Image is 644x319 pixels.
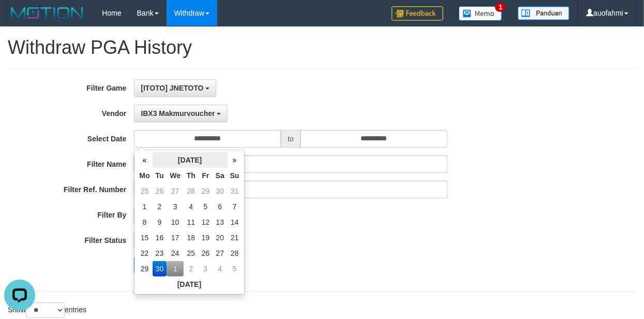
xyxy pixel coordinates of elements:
[213,245,228,261] td: 27
[228,230,242,245] td: 21
[153,230,167,245] td: 16
[134,79,216,97] button: [ITOTO] JNETOTO
[137,183,152,199] td: 25
[153,168,167,183] th: Tu
[153,152,228,168] th: [DATE]
[167,199,184,214] td: 3
[228,261,242,277] td: 5
[184,183,199,199] td: 28
[518,6,570,20] img: panduan.png
[495,3,506,12] span: 1
[167,245,184,261] td: 24
[199,214,213,230] td: 12
[199,245,213,261] td: 26
[184,230,199,245] td: 18
[281,130,301,148] span: to
[8,5,86,21] img: MOTION_logo.png
[137,230,152,245] td: 15
[213,199,228,214] td: 6
[228,183,242,199] td: 31
[167,230,184,245] td: 17
[137,261,152,277] td: 29
[8,302,86,318] label: Show entries
[184,199,199,214] td: 4
[167,183,184,199] td: 27
[199,261,213,277] td: 3
[228,214,242,230] td: 14
[137,168,152,183] th: Mo
[137,277,242,292] th: [DATE]
[213,183,228,199] td: 30
[213,230,228,245] td: 20
[137,199,152,214] td: 1
[199,168,213,183] th: Fr
[153,214,167,230] td: 9
[167,168,184,183] th: We
[228,245,242,261] td: 28
[26,302,65,318] select: Showentries
[141,109,215,118] span: IBX3 Makmurvoucher
[167,214,184,230] td: 10
[141,84,203,92] span: [ITOTO] JNETOTO
[213,214,228,230] td: 13
[199,230,213,245] td: 19
[213,168,228,183] th: Sa
[153,261,167,277] td: 30
[153,199,167,214] td: 2
[137,245,152,261] td: 22
[459,6,502,21] img: Button%20Memo.svg
[199,199,213,214] td: 5
[228,199,242,214] td: 7
[153,183,167,199] td: 26
[228,168,242,183] th: Su
[4,4,35,35] button: Open LiveChat chat widget
[153,245,167,261] td: 23
[137,152,152,168] th: «
[137,214,152,230] td: 8
[184,214,199,230] td: 11
[134,105,228,122] button: IBX3 Makmurvoucher
[228,152,242,168] th: »
[184,168,199,183] th: Th
[184,245,199,261] td: 25
[8,37,636,58] h1: Withdraw PGA History
[167,261,184,277] td: 1
[213,261,228,277] td: 4
[392,6,443,21] img: Feedback.jpg
[184,261,199,277] td: 2
[199,183,213,199] td: 29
